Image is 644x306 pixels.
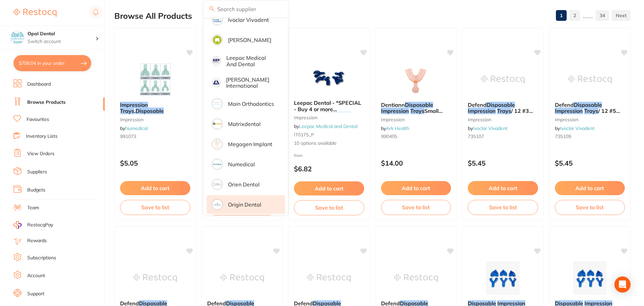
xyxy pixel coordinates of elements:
button: Add to cart [120,181,190,195]
img: Ivoclar Vivadent [213,15,222,24]
span: Defend [555,101,574,108]
small: impression [294,115,364,120]
a: 34 [596,9,609,22]
em: Disposable [323,112,351,119]
p: [PERSON_NAME] International [226,77,276,89]
img: Kulzer [213,36,222,44]
em: Trays [584,107,598,114]
img: Restocq Logo [13,9,56,17]
span: by [381,125,409,131]
p: $14.00 [381,159,451,167]
a: Favourites [27,116,49,123]
button: Add to cart [381,181,451,195]
a: Ivoclar Vivadent [560,125,595,131]
p: $5.45 [468,159,538,167]
p: Numedical [228,161,255,167]
span: / 12 #5 Small Upper [555,107,620,120]
img: Leepac Dental - *SPECIAL - Buy 4 or more $5.00/bag* Disposable Impression Trays - High Quality De... [307,61,351,94]
a: 2 [569,9,580,22]
b: Defend Disposable Impression Trays / 12 #5 Small Upper [555,102,625,114]
em: Trays [497,107,511,114]
a: Dashboard [27,81,51,88]
a: Inventory Lists [26,133,58,140]
button: Save to list [294,200,364,215]
span: Small Lower [381,107,443,120]
small: impression [468,117,538,122]
img: Disposable Impression Trays - Small, Lower [568,261,612,295]
span: from [294,153,303,158]
span: 991073 [120,133,136,139]
a: Browse Products [27,99,66,106]
p: Megagen Implant [228,141,272,147]
span: Defend [468,101,487,108]
span: IT0175_P [294,132,314,138]
span: , [134,107,136,114]
p: Ivoclar Vivadent [228,17,269,23]
em: Disposable [136,107,164,114]
span: 10 options available [294,140,364,147]
button: Save to list [381,200,451,215]
img: Opal Dental [10,31,24,44]
p: Main Orthodontics [228,101,274,107]
p: ...... [583,12,593,19]
input: Search supplier [204,1,288,17]
p: $6.82 [294,165,364,173]
b: Impression Trays, Disposable [120,102,190,114]
img: Leepac Medical and Dental [213,57,220,64]
button: Add to cart [555,181,625,195]
a: Support [27,291,44,297]
span: 735107 [468,133,484,139]
small: impression [555,117,625,122]
small: impression [381,117,451,122]
div: Open Intercom Messenger [614,276,631,293]
a: Account [27,272,45,279]
img: Defend Disposable Impression Trays / 12 #4 Medium Lower [307,261,351,295]
p: Leepac Medical and Dental [226,55,276,67]
img: Orien dental [213,180,222,189]
small: impression [120,117,190,122]
button: Save to list [555,200,625,215]
img: Main Orthodontics [213,99,222,108]
img: Matrixdental [213,120,222,128]
b: Defend Disposable Impression Trays / 12 #3 Medium Upper [468,102,538,114]
img: RestocqPay [13,221,22,229]
img: Defend Disposable Impression Trays / 12 #5 Small Upper [568,63,612,96]
span: by [120,125,148,131]
span: Dentiann [381,101,405,108]
button: Add to cart [468,181,538,195]
em: Disposable [574,101,602,108]
p: $5.45 [555,159,625,167]
p: Matrixdental [228,121,261,127]
img: Defend Disposable Impression Trays / 12 #3 Medium Upper [481,63,525,96]
p: Origin Dental [228,202,261,208]
span: RestocqPay [27,222,53,228]
h4: Opal Dental [28,31,96,37]
img: Defend Disposable Impression Trays / 12 #6 Small Lower [133,261,177,295]
a: Rewards [27,237,47,244]
span: 735109 [555,133,571,139]
button: Add to cart [294,181,364,195]
button: Save to list [120,200,190,215]
a: Numedical [125,125,148,131]
em: Impression [555,107,583,114]
span: by [294,123,357,129]
b: Leepac Dental - *SPECIAL - Buy 4 or more $5.00/bag* Disposable Impression Trays - High Quality De... [294,100,364,112]
span: Leepac Dental - *SPECIAL - Buy 4 or more $5.00/bag* [294,99,361,119]
p: [PERSON_NAME] [228,37,271,43]
img: Megagen Implant [213,140,222,148]
span: by [468,125,507,131]
a: 1 [556,9,567,22]
a: Restocq Logo [13,5,56,20]
img: Numedical [213,160,222,169]
em: Disposable [487,101,515,108]
em: Impression [381,107,409,114]
img: Disposable Impression Trays - Small, Upper [481,261,525,295]
button: Save to list [468,200,538,215]
img: Defend Disposable Impression Trays / 12 #1 Large Upper [394,261,438,295]
a: RestocqPay [13,221,53,229]
a: Leepac Medical and Dental [299,123,357,129]
a: Ark Health [386,125,409,131]
img: Dentiann Disposable Impression Trays Small Lower [394,63,438,96]
a: Budgets [27,187,45,193]
span: / 12 #3 Medium Upper [468,107,533,120]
